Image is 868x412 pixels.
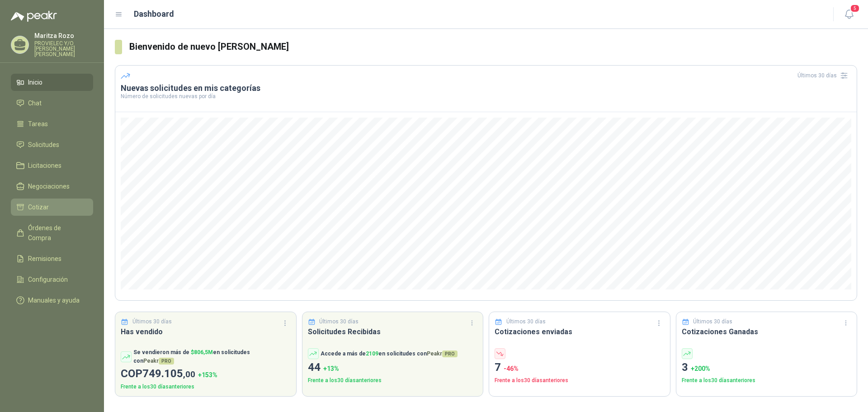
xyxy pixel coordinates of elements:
[198,371,217,379] span: + 153 %
[495,376,665,385] p: Frente a los 30 días anteriores
[691,365,710,372] span: + 200 %
[183,369,195,379] span: ,00
[28,119,48,129] span: Tareas
[11,11,57,22] img: Logo peakr
[132,317,172,326] p: Últimos 30 días
[442,350,458,357] span: PRO
[682,376,852,385] p: Frente a los 30 días anteriores
[28,161,61,170] span: Licitaciones
[323,365,339,372] span: + 13 %
[28,181,70,191] span: Negociaciones
[191,349,213,355] span: $ 806,5M
[134,8,174,20] h1: Dashboard
[133,348,291,365] p: Se vendieron más de en solicitudes con
[11,136,93,153] a: Solicitudes
[121,383,291,391] p: Frente a los 30 días anteriores
[495,326,665,337] h3: Cotizaciones enviadas
[841,6,857,23] button: 5
[34,33,93,39] p: Maritza Rozo
[308,326,478,337] h3: Solicitudes Recibidas
[11,219,93,246] a: Órdenes de Compra
[159,358,174,365] span: PRO
[11,199,93,216] a: Cotizar
[506,317,546,326] p: Últimos 30 días
[28,98,42,108] span: Chat
[28,275,68,284] span: Configuración
[28,295,80,305] span: Manuales y ayuda
[11,115,93,133] a: Tareas
[121,83,851,94] h3: Nuevas solicitudes en mis categorías
[11,271,93,288] a: Configuración
[693,317,732,326] p: Últimos 30 días
[850,4,860,13] span: 5
[11,95,93,112] a: Chat
[129,40,857,54] h3: Bienvenido de nuevo [PERSON_NAME]
[11,157,93,174] a: Licitaciones
[495,359,665,376] p: 7
[682,326,852,337] h3: Cotizaciones Ganadas
[11,178,93,195] a: Negociaciones
[28,254,61,264] span: Remisiones
[121,365,291,383] p: COP
[143,358,174,364] span: Peakr
[11,74,93,91] a: Inicio
[319,317,359,326] p: Últimos 30 días
[308,359,478,376] p: 44
[121,326,291,337] h3: Has vendido
[11,292,93,309] a: Manuales y ayuda
[682,359,852,376] p: 3
[28,223,85,243] span: Órdenes de Compra
[321,350,458,358] p: Accede a más de en solicitudes con
[28,140,59,150] span: Solicitudes
[797,68,851,83] div: Últimos 30 días
[427,350,458,357] span: Peakr
[504,365,519,372] span: -46 %
[28,202,49,212] span: Cotizar
[308,376,478,385] p: Frente a los 30 días anteriores
[11,250,93,267] a: Remisiones
[34,41,93,57] p: PROVIELEC Y/O [PERSON_NAME] [PERSON_NAME]
[142,367,195,380] span: 749.105
[366,350,378,357] span: 2109
[121,94,851,99] p: Número de solicitudes nuevas por día
[28,77,42,87] span: Inicio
